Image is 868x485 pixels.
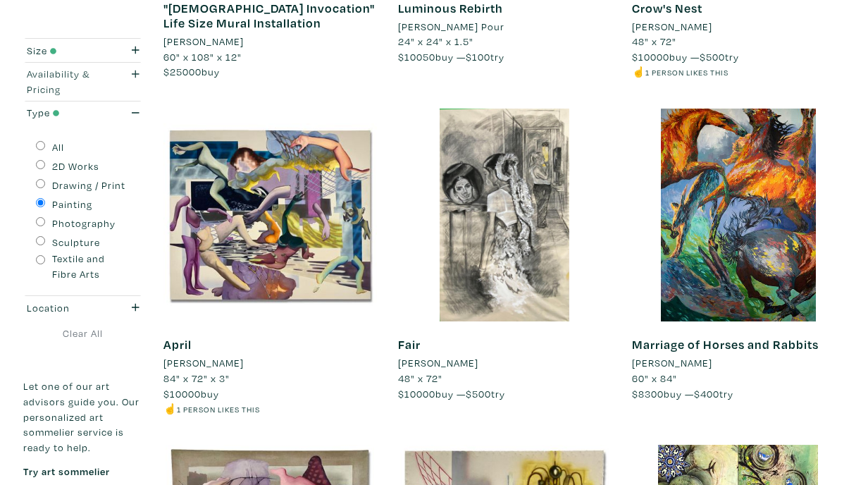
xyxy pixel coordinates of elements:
span: $10000 [632,50,669,63]
span: buy [163,65,220,78]
label: Drawing / Print [52,178,125,193]
label: 2D Works [52,159,99,174]
span: $10000 [163,387,201,400]
span: buy — try [398,50,504,63]
span: 60" x 108" x 12" [163,50,242,63]
label: Painting [52,197,92,212]
span: 48" x 72" [632,35,676,48]
span: $500 [700,50,725,63]
li: ☝️ [632,64,845,80]
a: [PERSON_NAME] [398,355,611,371]
span: buy — try [398,387,505,400]
a: Marriage of Horses and Rabbits [632,336,819,352]
div: Availability & Pricing [27,66,106,97]
p: Let one of our art advisors guide you. Our personalized art sommelier service is ready to help. [23,379,142,455]
span: $400 [694,387,719,400]
li: [PERSON_NAME] [163,34,244,49]
div: Type [27,105,106,121]
li: ☝️ [163,401,376,417]
span: $100 [466,50,490,63]
button: Type [23,102,142,125]
span: $25000 [163,65,201,78]
span: $10050 [398,50,435,63]
label: All [52,140,64,155]
label: Sculpture [52,235,100,250]
span: buy [163,387,219,400]
button: Availability & Pricing [23,63,142,101]
div: Size [27,43,106,59]
li: [PERSON_NAME] [632,355,712,371]
a: [PERSON_NAME] [632,355,845,371]
span: 60" x 84" [632,372,677,385]
li: [PERSON_NAME] [632,19,712,35]
span: $500 [466,387,491,400]
a: [PERSON_NAME] Pour [398,19,611,35]
span: 24" x 24" x 1.5" [398,35,473,48]
a: Clear All [23,326,142,341]
span: 84" x 72" x 3" [163,372,230,385]
label: Textile and Fibre Arts [52,251,130,281]
span: buy — try [632,387,733,400]
span: $8300 [632,387,664,400]
a: April [163,336,192,352]
li: [PERSON_NAME] [163,355,244,371]
li: [PERSON_NAME] Pour [398,19,504,35]
a: [PERSON_NAME] [163,34,376,49]
span: buy — try [632,50,739,63]
li: [PERSON_NAME] [398,355,478,371]
span: 48" x 72" [398,372,442,385]
a: [PERSON_NAME] [163,355,376,371]
button: Size [23,39,142,62]
div: Location [27,300,106,316]
a: Fair [398,336,421,352]
small: 1 person likes this [645,67,728,78]
span: $10000 [398,387,435,400]
a: [PERSON_NAME] [632,19,845,35]
small: 1 person likes this [177,404,260,415]
button: Location [23,296,142,319]
label: Photography [52,216,116,231]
